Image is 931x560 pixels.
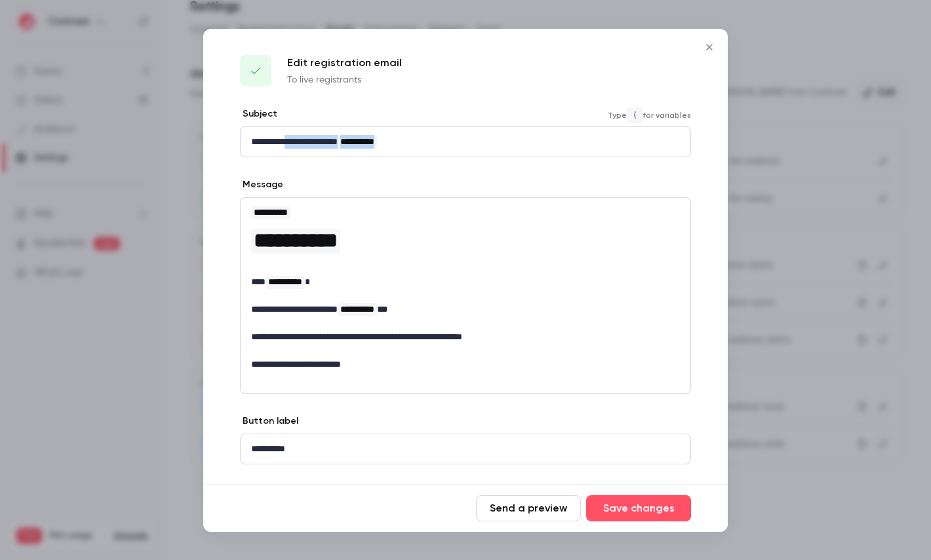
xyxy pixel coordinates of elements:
[586,495,691,521] button: Save changes
[240,415,298,428] label: Button label
[240,107,277,121] label: Subject
[241,198,690,379] div: editor
[476,495,581,521] button: Send a preview
[241,127,690,157] div: editor
[627,107,643,123] code: {
[287,73,402,86] p: To live registrants
[287,55,402,71] p: Edit registration email
[240,178,283,191] label: Message
[608,107,691,123] span: Type for variables
[696,34,723,60] button: Close
[241,434,690,464] div: editor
